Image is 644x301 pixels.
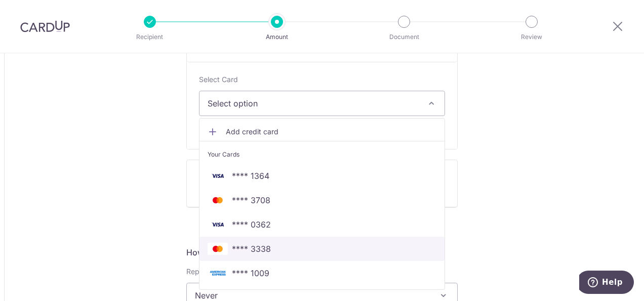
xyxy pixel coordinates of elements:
img: CardUp [20,20,70,32]
button: Select option [199,91,445,116]
h5: How often is this payment made? [186,246,458,258]
label: Repeat payment [186,267,241,277]
span: translation missing: en.payables.payment_networks.credit_card.summary.labels.select_card [199,75,238,84]
p: Review [494,32,569,42]
img: VISA [208,218,228,231]
img: VISA [208,170,228,182]
a: Add credit card [199,123,445,141]
p: Recipient [112,32,187,42]
ul: Select option [199,118,445,290]
span: Select option [208,97,418,109]
img: MASTERCARD [208,243,228,255]
span: Your Cards [208,149,239,160]
img: AMEX [208,267,228,279]
p: Document [367,32,441,42]
img: MASTERCARD [208,194,228,206]
p: Amount [239,32,314,42]
span: Add credit card [226,127,436,137]
iframe: Opens a widget where you can find more information [579,271,634,296]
